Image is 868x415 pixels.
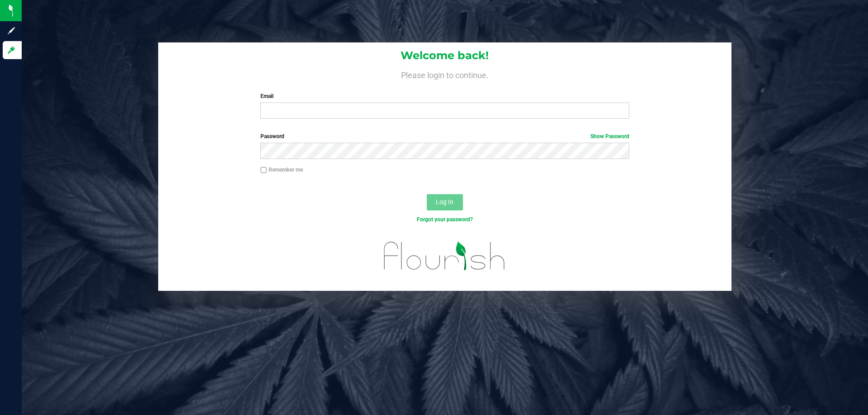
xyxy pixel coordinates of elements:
[158,50,731,61] h1: Welcome back!
[373,233,516,279] img: flourish_logo.svg
[260,92,629,100] label: Email
[7,46,16,55] inline-svg: Log in
[7,26,16,35] inline-svg: Sign up
[590,133,629,140] a: Show Password
[417,216,473,223] a: Forgot your password?
[158,69,731,79] h4: Please login to continue.
[436,198,453,205] span: Log In
[427,194,463,210] button: Log In
[260,133,284,140] span: Password
[260,166,303,174] label: Remember me
[260,167,267,173] input: Remember me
